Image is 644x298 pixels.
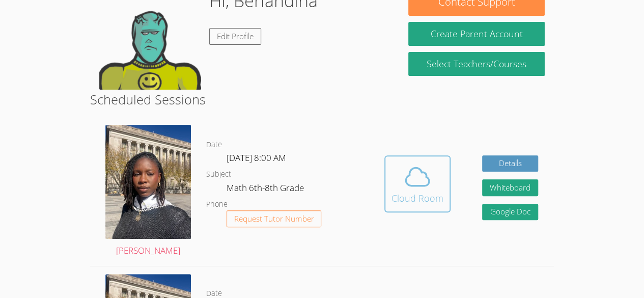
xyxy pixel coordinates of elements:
dt: Phone [206,198,228,211]
a: [PERSON_NAME] [105,125,191,258]
a: Google Doc [482,204,538,221]
a: Select Teachers/Courses [408,52,544,76]
h2: Scheduled Sessions [90,90,554,109]
button: Whiteboard [482,179,538,196]
button: Create Parent Account [408,22,544,46]
button: Request Tutor Number [227,210,322,227]
span: [DATE] 8:00 AM [227,152,286,164]
div: Cloud Room [391,191,443,205]
dt: Date [206,139,222,151]
dt: Subject [206,168,231,181]
button: Cloud Room [384,155,451,212]
a: Details [482,155,538,172]
dd: Math 6th-8th Grade [227,181,306,198]
img: IMG_8183.jpeg [105,125,191,239]
span: Request Tutor Number [234,215,314,223]
a: Edit Profile [209,28,261,45]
